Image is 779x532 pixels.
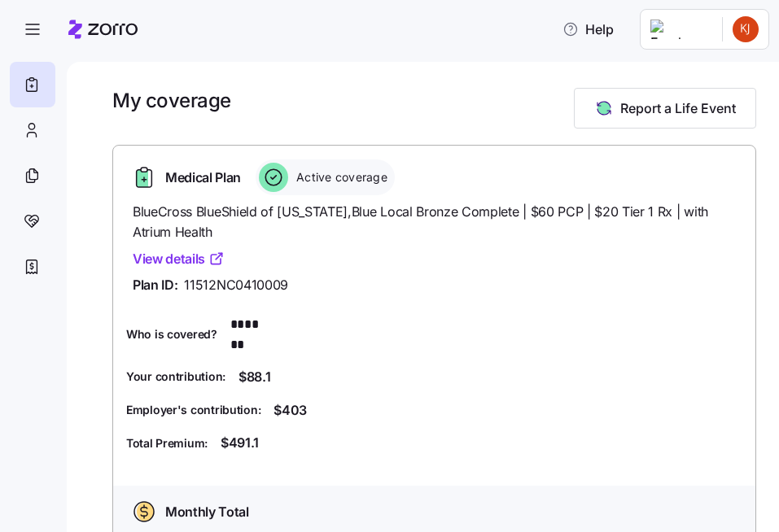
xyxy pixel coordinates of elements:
[165,502,249,522] span: Monthly Total
[126,435,208,451] span: Total Premium:
[184,275,288,295] span: 11512NC0410009
[650,20,709,39] img: Employer logo
[620,98,736,118] span: Report a Life Event
[133,249,225,269] a: View details
[126,402,260,418] span: Employer's contribution:
[221,433,259,453] span: $491.1
[126,368,225,385] span: Your contribution:
[112,88,231,113] h1: My coverage
[126,326,217,342] span: Who is covered?
[274,400,307,421] span: $403
[165,168,241,188] span: Medical Plan
[562,20,614,39] span: Help
[549,13,627,46] button: Help
[133,202,736,242] span: BlueCross BlueShield of [US_STATE] , Blue Local Bronze Complete | $60 PCP | $20 Tier 1 Rx | with ...
[733,16,759,42] img: 9385e3284198ad746f514bbf74938af7
[291,169,387,185] span: Active coverage
[239,367,270,387] span: $88.1
[133,275,177,295] span: Plan ID:
[574,88,756,129] button: Report a Life Event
